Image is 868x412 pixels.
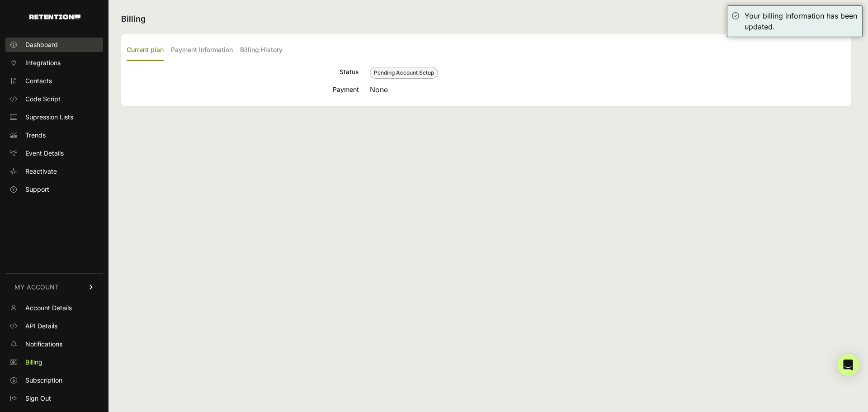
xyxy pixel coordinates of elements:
span: Pending Account Setup [370,67,438,79]
a: Notifications [5,337,103,351]
a: Event Details [5,146,103,161]
div: None [370,84,845,95]
label: Billing History [240,40,283,61]
h2: Billing [121,13,851,25]
span: MY ACCOUNT [14,283,59,292]
label: Payment Information [171,40,233,61]
a: Billing [5,355,103,369]
span: Account Details [25,303,72,313]
span: Supression Lists [25,113,73,122]
span: API Details [25,322,57,331]
span: Subscription [25,376,62,385]
span: Integrations [25,58,61,67]
span: Sign Out [25,394,51,403]
span: Support [25,185,49,194]
div: Open Intercom Messenger [837,354,859,376]
a: Supression Lists [5,110,103,124]
span: Contacts [25,76,52,85]
a: Sign Out [5,391,103,406]
a: Contacts [5,74,103,88]
img: Retention.com [29,14,80,19]
div: Payment [127,84,359,95]
span: Notifications [25,340,62,349]
span: Code Script [25,95,61,104]
a: Support [5,182,103,197]
a: Dashboard [5,38,103,52]
div: Status [127,66,359,79]
a: Trends [5,128,103,142]
a: Subscription [5,373,103,388]
a: Account Details [5,301,103,315]
span: Dashboard [25,40,58,49]
a: API Details [5,319,103,333]
label: Current plan [127,40,164,61]
span: Trends [25,131,46,140]
a: MY ACCOUNT [5,273,103,301]
span: Reactivate [25,167,57,176]
a: Code Script [5,92,103,106]
span: Billing [25,358,42,367]
a: Reactivate [5,164,103,179]
a: Integrations [5,56,103,70]
span: Event Details [25,149,64,158]
div: Your billing information has been updated. [745,10,858,32]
